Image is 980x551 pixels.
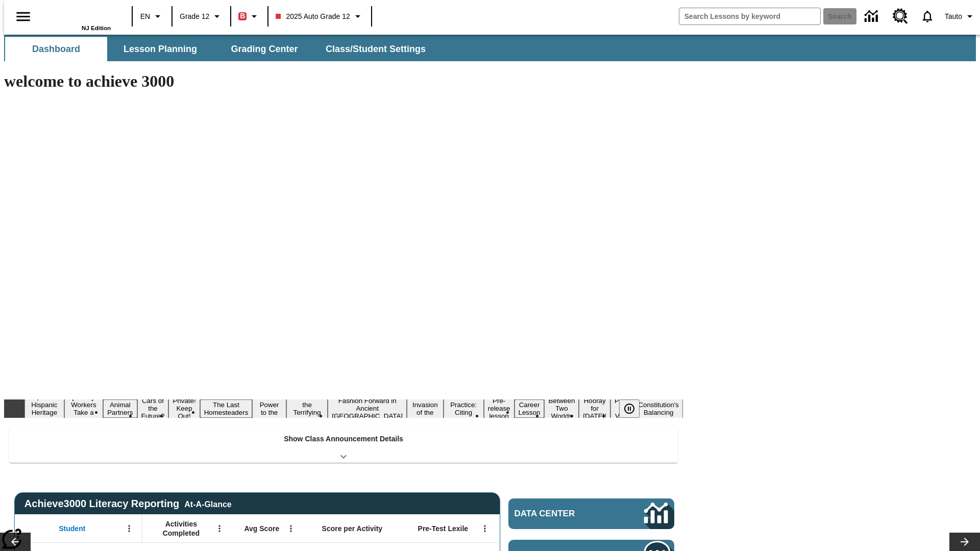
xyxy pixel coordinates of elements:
a: Notifications [914,3,941,30]
button: Slide 17 The Constitution's Balancing Act [634,392,683,425]
button: Lesson carousel, Next [949,533,980,551]
button: Profile/Settings [941,7,980,26]
input: search field [679,8,820,24]
span: Score per Activity [322,524,383,533]
span: Student [59,524,85,533]
button: Slide 4 Cars of the Future? [137,395,169,421]
button: Slide 13 Career Lesson [514,399,545,418]
button: Slide 5 Private! Keep Out! [168,395,200,421]
button: Slide 1 ¡Viva Hispanic Heritage Month! [24,392,64,425]
p: Show Class Announcement Details [284,434,403,444]
button: Slide 3 Animal Partners [103,399,137,418]
a: Data Center [508,498,674,529]
span: 2025 Auto Grade 12 [276,11,350,22]
button: Open side menu [8,2,38,32]
button: Slide 14 Between Two Worlds [544,395,579,421]
button: Open Menu [212,521,227,536]
button: Slide 16 Point of View [610,395,634,421]
button: Grade: Grade 12, Select a grade [176,7,227,26]
button: Slide 11 Mixed Practice: Citing Evidence [444,392,484,425]
button: Grading Center [213,37,315,61]
button: Slide 2 Labor Day: Workers Take a Stand [64,392,103,425]
button: Open Menu [283,521,299,536]
div: Show Class Announcement Details [9,428,678,463]
button: Pause [619,399,640,418]
div: SubNavbar [4,35,976,61]
button: Lesson Planning [109,37,211,61]
button: Open Menu [121,521,137,536]
span: Data Center [514,509,610,519]
div: Pause [619,399,650,418]
button: Class: 2025 Auto Grade 12, Select your class [272,7,367,26]
div: At-A-Glance [184,498,231,509]
span: Pre-Test Lexile [418,524,469,533]
button: Boost Class color is red. Change class color [234,7,264,26]
button: Slide 10 The Invasion of the Free CD [407,392,443,425]
button: Slide 6 The Last Homesteaders [200,399,253,418]
button: Slide 12 Pre-release lesson [484,395,514,421]
span: Grade 12 [180,11,209,22]
div: Home [44,4,111,31]
button: Language: EN, Select a language [136,7,168,26]
button: Slide 7 Solar Power to the People [252,392,286,425]
button: Slide 8 Attack of the Terrifying Tomatoes [286,392,328,425]
span: Avg Score [244,524,279,533]
button: Dashboard [5,37,107,61]
a: Resource Center, Will open in new tab [887,3,914,30]
span: EN [140,11,150,22]
button: Class/Student Settings [317,37,434,61]
span: Tauto [945,11,962,22]
button: Slide 9 Fashion Forward in Ancient Rome [328,395,407,421]
span: Activities Completed [148,519,215,538]
button: Open Menu [477,521,493,536]
span: Achieve3000 Literacy Reporting [24,498,232,510]
h1: welcome to achieve 3000 [4,72,683,91]
span: NJ Edition [82,25,111,31]
a: Home [44,5,111,25]
a: Data Center [859,3,887,31]
button: Slide 15 Hooray for Constitution Day! [579,395,610,421]
span: B [240,10,245,22]
div: SubNavbar [4,37,435,61]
